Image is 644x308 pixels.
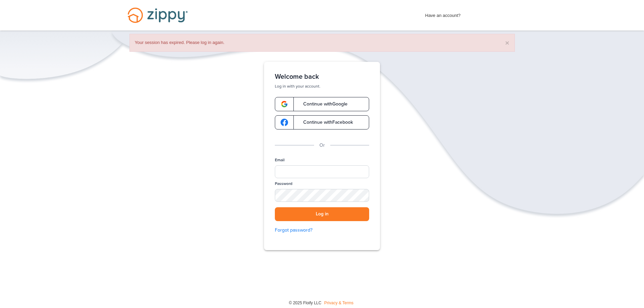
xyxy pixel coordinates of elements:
[324,301,353,305] a: Privacy & Terms
[281,100,288,108] img: google-logo
[275,181,292,187] label: Password
[129,34,515,52] div: Your session has expired. Please log in again.
[275,73,369,81] h1: Welcome back
[275,157,285,163] label: Email
[275,207,369,221] button: Log in
[505,39,509,46] button: ×
[319,142,325,149] p: Or
[275,189,369,202] input: Password
[275,115,369,129] a: google-logoContinue withFacebook
[281,119,288,126] img: google-logo
[275,227,369,234] a: Forgot password?
[275,165,369,178] input: Email
[296,120,353,125] span: Continue with Facebook
[425,8,461,19] span: Have an account?
[296,102,348,106] span: Continue with Google
[275,84,369,89] p: Log in with your account.
[275,97,369,111] a: google-logoContinue withGoogle
[289,301,321,305] span: © 2025 Floify LLC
